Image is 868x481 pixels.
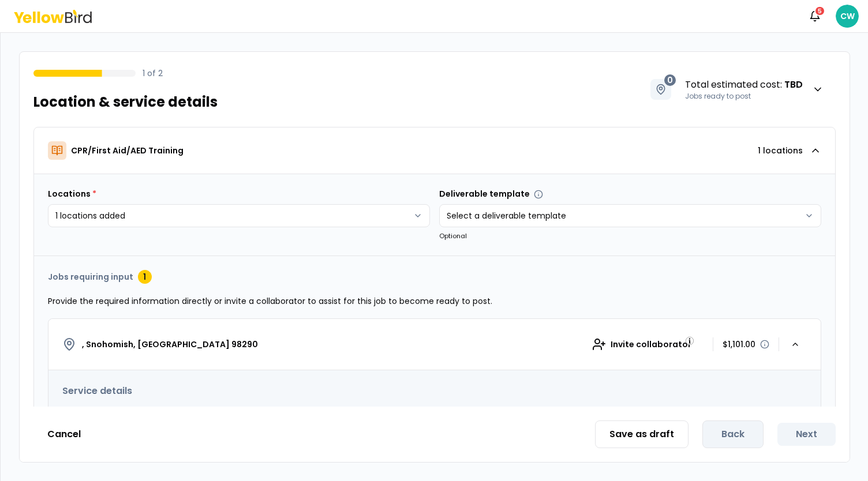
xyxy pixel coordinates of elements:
button: 0Total estimated cost: TBDJobs ready to post [638,66,836,113]
h3: Jobs requiring input [48,271,133,283]
button: , Snohomish, [GEOGRAPHIC_DATA] 98290Invite collaborator$1,101.00 [48,319,821,370]
span: Select a deliverable template [447,210,566,221]
div: 5 [814,6,825,16]
p: $1,101.00 [723,339,755,350]
span: 1 locations added [55,210,125,221]
p: 1 locations [758,145,803,156]
span: Invite collaborator [611,339,691,350]
span: 0 [664,74,676,86]
button: Cancel [33,423,95,446]
button: Save as draft [595,420,689,448]
span: Total estimated cost : [685,78,803,92]
label: Locations [48,188,96,200]
div: 1 [138,270,152,284]
div: Invite collaborator [580,333,704,356]
h3: Service details [62,384,807,398]
button: CPR/First Aid/AED Training1 locations [34,127,835,174]
button: 1 locations added [48,204,430,227]
button: Select a deliverable template [439,204,821,227]
button: 5 [803,5,826,28]
span: CW [836,5,859,28]
strong: TBD [784,78,803,91]
h1: Location & service details [33,93,218,111]
h4: , Snohomish, [GEOGRAPHIC_DATA] 98290 [82,339,258,350]
p: Provide the required information directly or invite a collaborator to assist for this job to beco... [48,295,821,307]
p: 1 of 2 [143,67,163,79]
small: Optional [439,231,467,240]
label: Deliverable template [439,188,543,200]
span: Jobs ready to post [685,92,751,101]
p: CPR/First Aid/AED Training [71,145,184,156]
